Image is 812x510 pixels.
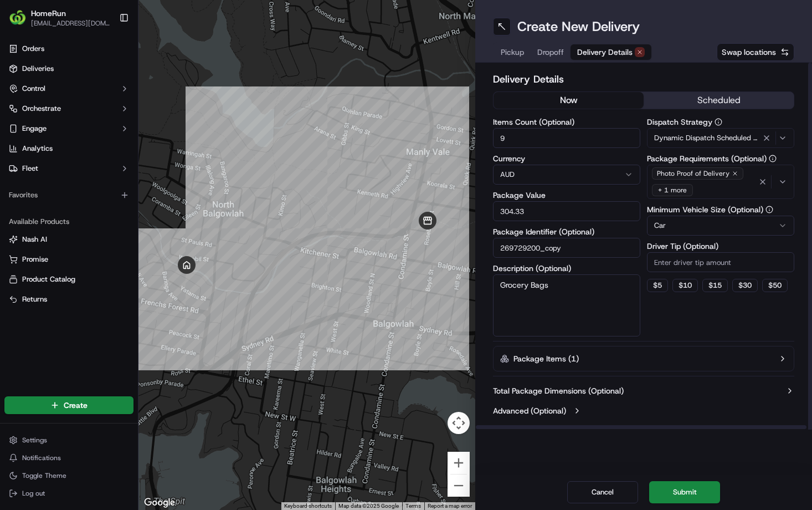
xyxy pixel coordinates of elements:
span: Dynamic Dispatch Scheduled - Auto Dispatch Relative to PST [654,133,760,143]
button: now [494,92,644,109]
button: Submit [649,481,720,503]
label: Package Items ( 1 ) [513,353,579,364]
button: Package Requirements (Optional) [769,155,777,162]
label: Driver Tip (Optional) [647,242,794,250]
span: Nash AI [22,234,47,244]
h2: Delivery Details [493,72,794,87]
label: Minimum Vehicle Size (Optional) [647,206,794,213]
button: HomeRunHomeRun[EMAIL_ADDRESS][DOMAIN_NAME] [4,4,115,31]
a: Returns [9,294,129,304]
label: Dispatch Strategy [647,118,794,126]
button: Returns [4,290,133,308]
input: Enter package identifier [493,238,640,258]
span: Delivery Details [577,47,633,58]
a: Analytics [4,140,133,157]
button: Zoom in [448,452,470,474]
button: Advanced (Optional) [493,405,794,416]
input: Enter driver tip amount [647,252,794,272]
textarea: Grocery Bags [493,274,640,336]
button: $15 [702,279,728,292]
div: Favorites [4,186,133,204]
label: Advanced (Optional) [493,405,566,416]
span: Photo Proof of Delivery [657,169,729,178]
div: + 1 more [652,184,693,196]
button: Log out [4,486,133,501]
label: Currency [493,155,640,162]
button: Zoom out [448,475,470,497]
button: Total Package Dimensions (Optional) [493,385,794,396]
span: Settings [22,436,47,445]
label: Total Package Dimensions (Optional) [493,385,624,396]
label: Package Identifier (Optional) [493,228,640,236]
button: $30 [732,279,758,292]
span: Orchestrate [22,104,61,114]
a: Terms (opens in new tab) [405,503,421,509]
a: Product Catalog [9,274,129,284]
a: Promise [9,254,129,264]
span: Product Catalog [22,274,75,284]
input: Enter package value [493,201,640,221]
img: Google [141,496,178,510]
span: Notifications [22,453,61,462]
button: Fleet [4,160,133,177]
button: [EMAIL_ADDRESS][DOMAIN_NAME] [31,19,110,28]
span: Log out [22,489,45,498]
a: Orders [4,40,133,58]
span: Returns [22,294,47,304]
button: Notifications [4,450,133,466]
span: Pickup [501,47,524,58]
button: Promise [4,251,133,268]
a: Open this area in Google Maps (opens a new window) [141,496,178,510]
input: Enter number of items [493,128,640,148]
button: Orchestrate [4,100,133,118]
span: Map data ©2025 Google [338,503,399,509]
button: $50 [762,279,788,292]
label: Description (Optional) [493,264,640,272]
span: Deliveries [22,64,54,74]
button: Photo Proof of Delivery+ 1 more [647,165,794,199]
div: Available Products [4,213,133,231]
button: Minimum Vehicle Size (Optional) [765,206,773,213]
a: Report a map error [428,503,472,509]
button: Dynamic Dispatch Scheduled - Auto Dispatch Relative to PST [647,128,794,148]
label: Items Count (Optional) [493,118,640,126]
button: Cancel [567,481,638,503]
button: Package Items (1) [493,346,794,371]
button: scheduled [644,92,794,109]
button: Product Catalog [4,271,133,288]
button: HomeRun [31,8,66,19]
label: Package Requirements (Optional) [647,155,794,162]
span: Promise [22,254,48,264]
button: Control [4,80,133,98]
button: Engage [4,120,133,137]
button: Map camera controls [448,412,470,434]
button: Keyboard shortcuts [284,502,332,510]
button: Settings [4,432,133,448]
span: Fleet [22,164,38,174]
span: Swap locations [722,47,776,58]
button: $5 [647,279,668,292]
span: Dropoff [537,47,564,58]
a: Nash AI [9,234,129,244]
img: HomeRun [9,9,27,27]
button: Nash AI [4,231,133,248]
span: Control [22,84,45,94]
button: $10 [672,279,698,292]
h1: Create New Delivery [517,18,640,35]
span: Orders [22,44,44,54]
span: Toggle Theme [22,471,66,480]
span: Analytics [22,144,53,154]
label: Package Value [493,191,640,199]
button: Toggle Theme [4,468,133,483]
a: Deliveries [4,60,133,78]
button: Swap locations [717,43,794,61]
span: Engage [22,124,47,134]
button: Dispatch Strategy [715,118,722,126]
button: Create [4,396,133,414]
span: Create [64,400,88,411]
